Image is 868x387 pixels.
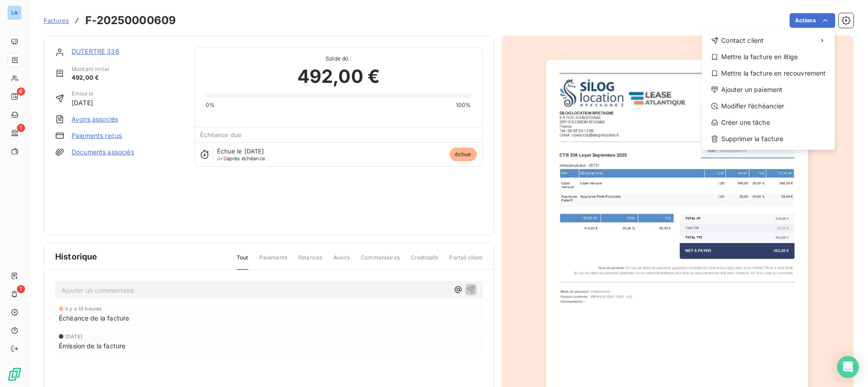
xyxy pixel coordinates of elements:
span: Contact client [721,36,764,45]
div: Ajouter un paiement [706,82,832,97]
div: Supprimer la facture [706,132,832,146]
div: Créer une tâche [706,115,832,130]
div: Actions [702,30,835,150]
div: Mettre la facture en recouvrement [706,66,832,81]
div: Mettre la facture en litige [706,50,832,64]
div: Modifier l’échéancier [706,99,832,113]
